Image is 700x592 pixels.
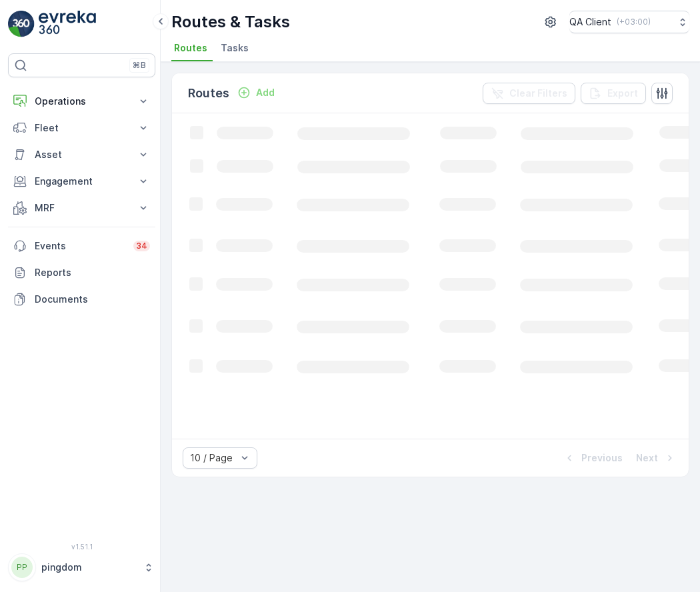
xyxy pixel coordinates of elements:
p: Previous [581,451,623,465]
img: logo [8,11,35,37]
p: ⌘B [133,60,146,71]
p: pingdom [41,561,137,574]
p: Events [35,239,125,253]
p: Routes [188,84,229,103]
p: Add [256,86,275,99]
button: PPpingdom [8,553,155,581]
span: Tasks [221,41,249,55]
p: Routes & Tasks [171,11,290,33]
span: Routes [174,41,207,55]
p: Operations [35,95,129,108]
button: Next [635,450,678,466]
button: Export [581,83,646,104]
p: Clear Filters [509,87,567,100]
a: Events34 [8,233,155,259]
a: Reports [8,259,155,286]
button: QA Client(+03:00) [569,11,689,33]
div: PP [11,557,33,578]
p: Engagement [35,175,129,188]
button: Asset [8,141,155,168]
span: v 1.51.1 [8,543,155,551]
button: Engagement [8,168,155,195]
p: 34 [136,241,147,251]
button: Previous [561,450,624,466]
p: QA Client [569,15,611,29]
img: logo_light-DOdMpM7g.png [39,11,96,37]
button: Operations [8,88,155,115]
button: MRF [8,195,155,221]
button: Clear Filters [483,83,575,104]
p: ( +03:00 ) [617,17,651,27]
p: Asset [35,148,129,161]
p: Next [636,451,658,465]
a: Documents [8,286,155,313]
p: Reports [35,266,150,279]
button: Fleet [8,115,155,141]
p: Fleet [35,121,129,135]
p: Documents [35,293,150,306]
p: Export [607,87,638,100]
p: MRF [35,201,129,215]
button: Add [232,85,280,101]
